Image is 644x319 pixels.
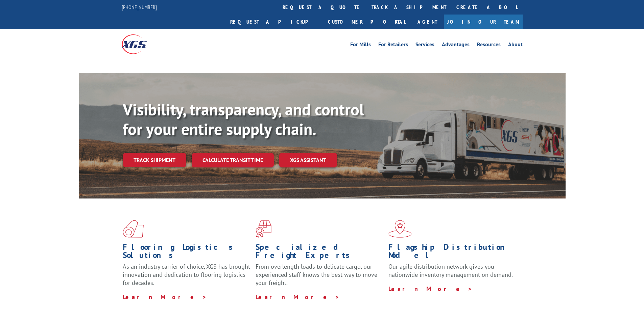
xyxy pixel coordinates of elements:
a: About [508,42,523,49]
a: Learn More > [256,293,340,301]
a: Calculate transit time [192,153,274,167]
h1: Flooring Logistics Solutions [123,243,251,263]
a: Learn More > [123,293,207,301]
a: Learn More > [388,285,473,293]
h1: Specialized Freight Experts [256,243,383,263]
a: Advantages [442,42,470,49]
a: Join Our Team [444,15,523,29]
img: xgs-icon-flagship-distribution-model-red [388,220,412,238]
a: Services [415,42,434,49]
a: Customer Portal [323,15,411,29]
img: xgs-icon-total-supply-chain-intelligence-red [123,220,144,238]
a: For Mills [350,42,371,49]
span: Our agile distribution network gives you nationwide inventory management on demand. [388,263,513,278]
h1: Flagship Distribution Model [388,243,516,263]
a: Agent [411,15,444,29]
span: As an industry carrier of choice, XGS has brought innovation and dedication to flooring logistics... [123,263,250,287]
a: XGS ASSISTANT [279,153,337,167]
a: Resources [477,42,501,49]
a: Request a pickup [225,15,323,29]
img: xgs-icon-focused-on-flooring-red [256,220,271,238]
b: Visibility, transparency, and control for your entire supply chain. [123,99,364,139]
a: [PHONE_NUMBER] [122,4,157,10]
a: Track shipment [123,153,186,167]
a: For Retailers [378,42,408,49]
p: From overlength loads to delicate cargo, our experienced staff knows the best way to move your fr... [256,263,383,293]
